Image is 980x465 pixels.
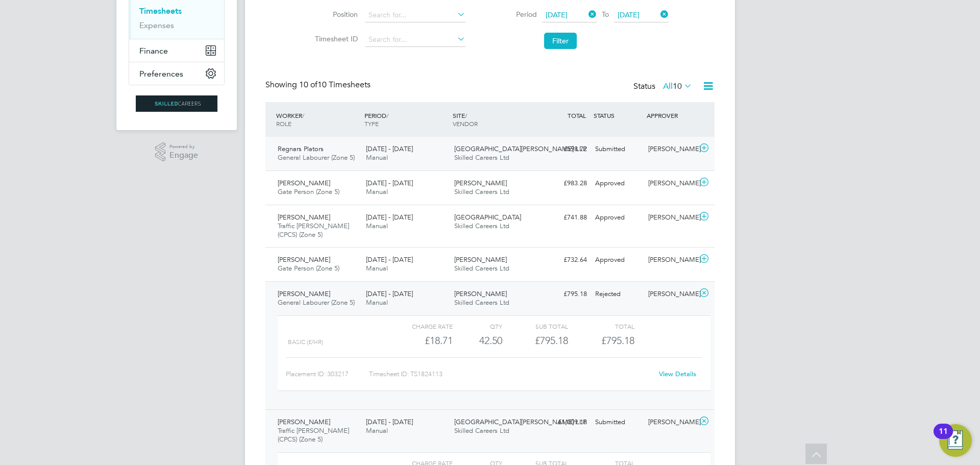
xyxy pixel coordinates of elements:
[453,119,478,128] span: VENDOR
[278,289,330,298] span: [PERSON_NAME]
[502,332,568,349] div: £795.18
[278,213,330,222] span: [PERSON_NAME]
[278,179,330,187] span: [PERSON_NAME]
[454,222,509,230] span: Skilled Careers Ltd
[454,213,521,222] span: [GEOGRAPHIC_DATA]
[454,144,586,153] span: [GEOGRAPHIC_DATA][PERSON_NAME] LLP
[644,175,697,192] div: [PERSON_NAME]
[365,33,465,47] input: Search for...
[644,106,697,125] div: APPROVER
[591,175,644,192] div: Approved
[129,95,225,112] a: Go to home page
[299,80,371,90] span: 10 Timesheets
[312,10,358,19] label: Position
[659,370,696,378] a: View Details
[139,46,168,56] span: Finance
[278,255,330,264] span: [PERSON_NAME]
[450,106,538,133] div: SITE
[673,81,682,91] span: 10
[366,289,413,298] span: [DATE] - [DATE]
[939,424,972,457] button: Open Resource Center, 11 new notifications
[538,141,591,158] div: £598.72
[366,213,413,222] span: [DATE] - [DATE]
[538,175,591,192] div: £983.28
[366,222,388,230] span: Manual
[386,111,388,119] span: /
[633,80,694,94] div: Status
[538,209,591,226] div: £741.88
[538,252,591,268] div: £732.64
[591,286,644,303] div: Rejected
[278,298,355,307] span: General Labourer (Zone 5)
[544,33,577,49] button: Filter
[538,286,591,303] div: £795.18
[568,320,634,332] div: Total
[454,255,507,264] span: [PERSON_NAME]
[465,111,467,119] span: /
[366,418,413,426] span: [DATE] - [DATE]
[644,141,697,158] div: [PERSON_NAME]
[546,10,568,19] span: [DATE]
[491,10,537,19] label: Period
[302,111,304,119] span: /
[591,141,644,158] div: Submitted
[366,187,388,196] span: Manual
[299,80,317,90] span: 10 of
[129,39,224,62] button: Finance
[369,366,652,382] div: Timesheet ID: TS1824113
[278,426,349,444] span: Traffic [PERSON_NAME] (CPCS) (Zone 5)
[274,106,362,133] div: WORKER
[454,426,509,435] span: Skilled Careers Ltd
[454,187,509,196] span: Skilled Careers Ltd
[278,264,339,273] span: Gate Person (Zone 5)
[618,10,640,19] span: [DATE]
[453,320,502,332] div: QTY
[276,119,291,128] span: ROLE
[454,298,509,307] span: Skilled Careers Ltd
[278,144,324,153] span: Regnars Plators
[387,332,453,349] div: £18.71
[364,119,379,128] span: TYPE
[366,153,388,162] span: Manual
[366,426,388,435] span: Manual
[136,95,217,112] img: skilledcareers-logo-retina.png
[366,144,413,153] span: [DATE] - [DATE]
[453,332,502,349] div: 42.50
[454,418,586,426] span: [GEOGRAPHIC_DATA][PERSON_NAME] LLP
[644,414,697,431] div: [PERSON_NAME]
[366,255,413,264] span: [DATE] - [DATE]
[312,34,358,43] label: Timesheet ID
[365,8,465,22] input: Search for...
[663,81,692,91] label: All
[644,209,697,226] div: [PERSON_NAME]
[278,418,330,426] span: [PERSON_NAME]
[286,366,369,382] div: Placement ID: 303217
[644,286,697,303] div: [PERSON_NAME]
[538,414,591,431] div: £1,009.18
[362,106,450,133] div: PERIOD
[591,106,644,125] div: STATUS
[591,209,644,226] div: Approved
[278,187,339,196] span: Gate Person (Zone 5)
[454,179,507,187] span: [PERSON_NAME]
[454,153,509,162] span: Skilled Careers Ltd
[169,142,198,151] span: Powered by
[599,8,612,21] span: To
[139,20,174,30] a: Expenses
[288,338,323,346] span: Basic (£/HR)
[939,431,948,445] div: 11
[366,298,388,307] span: Manual
[129,62,224,85] button: Preferences
[366,179,413,187] span: [DATE] - [DATE]
[454,289,507,298] span: [PERSON_NAME]
[169,151,198,160] span: Engage
[139,69,183,79] span: Preferences
[265,80,373,90] div: Showing
[502,320,568,332] div: Sub Total
[387,320,453,332] div: Charge rate
[366,264,388,273] span: Manual
[591,252,644,268] div: Approved
[278,222,349,239] span: Traffic [PERSON_NAME] (CPCS) (Zone 5)
[568,111,586,119] span: TOTAL
[278,153,355,162] span: General Labourer (Zone 5)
